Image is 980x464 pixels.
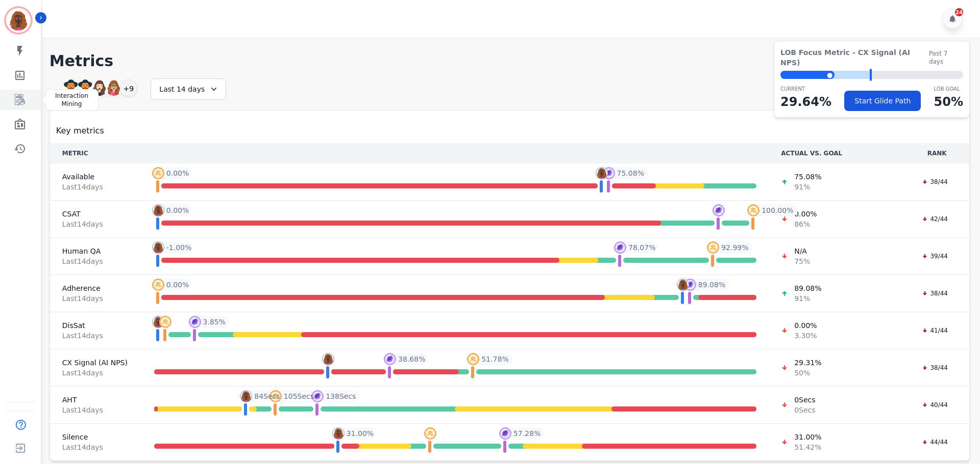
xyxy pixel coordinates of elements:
div: ⬤ [780,71,835,79]
span: -1.00 % [166,242,192,253]
h1: Metrics [50,52,970,70]
span: 89.08 % [698,280,725,290]
p: 50 % [934,93,963,111]
span: Past 7 days [929,49,963,66]
img: profile-pic [332,427,345,440]
span: Last 14 day s [62,331,130,341]
img: profile-pic [152,241,164,254]
span: Last 14 day s [62,442,130,452]
img: profile-pic [152,316,164,328]
p: CURRENT [780,85,831,93]
img: profile-pic [269,390,282,402]
img: profile-pic [499,427,511,440]
img: profile-pic [677,279,689,291]
span: 31.00 % [794,432,821,442]
img: profile-pic [240,390,252,402]
div: 39/44 [917,251,953,261]
img: profile-pic [596,167,608,179]
span: CX Signal (AI NPS) [62,358,130,368]
span: 0.00 % [166,280,189,290]
img: profile-pic [707,241,719,254]
span: 0 Secs [794,405,815,415]
span: 50 % [794,368,821,378]
span: Last 14 day s [62,219,130,229]
p: LOB Goal [934,85,963,93]
span: 29.31 % [794,358,821,368]
span: 75 % [794,256,810,266]
button: Start Glide Path [844,91,921,111]
span: 31.00 % [347,428,374,439]
div: +9 [120,79,137,97]
th: ACTUAL VS. GOAL [769,143,904,163]
span: N/A [794,246,810,256]
span: 3.30 % [794,331,817,341]
img: profile-pic [603,167,615,179]
div: 24 [955,8,963,16]
span: 51.78 % [481,354,508,364]
img: profile-pic [189,316,201,328]
span: 51.42 % [794,442,821,452]
span: 0.00 % [794,320,817,331]
span: Last 14 day s [62,256,130,266]
span: Available [62,172,130,182]
span: CSAT [62,209,130,219]
th: METRIC [50,143,142,163]
span: Last 14 day s [62,368,130,378]
img: profile-pic [152,167,164,179]
div: 40/44 [917,400,953,410]
span: 91 % [794,182,821,192]
span: 100.00 % [762,205,793,215]
span: 91 % [794,293,821,304]
span: AHT [62,395,130,405]
span: 0.00 % [166,205,189,215]
img: profile-pic [322,353,334,365]
span: Last 14 day s [62,405,130,415]
span: 86 % [794,219,817,229]
img: profile-pic [467,353,479,365]
span: 0 Secs [794,395,815,405]
span: 38.68 % [398,354,425,364]
span: Last 14 day s [62,293,130,304]
span: Adherence [62,283,130,293]
span: 57.28 % [513,428,541,439]
span: 89.08 % [794,283,821,293]
div: 42/44 [917,214,953,224]
span: 84 Secs [254,391,280,401]
p: 29.64 % [780,93,831,111]
span: 138 Secs [326,391,356,401]
div: 38/44 [917,363,953,373]
img: profile-pic [614,241,626,254]
span: Last 14 day s [62,182,130,192]
div: 41/44 [917,325,953,336]
img: profile-pic [159,316,171,328]
img: profile-pic [424,427,436,440]
div: Last 14 days [151,78,226,100]
img: profile-pic [152,204,164,216]
span: 92.99 % [721,242,748,253]
img: profile-pic [152,279,164,291]
span: Human QA [62,246,130,256]
th: RANK [904,143,969,163]
span: 3.85 % [203,317,226,327]
div: 38/44 [917,177,953,187]
span: Key metrics [56,125,104,137]
img: profile-pic [684,279,696,291]
img: profile-pic [384,353,396,365]
span: Silence [62,432,130,442]
div: 44/44 [917,437,953,447]
span: 78.07 % [628,242,655,253]
span: 105 Secs [284,391,314,401]
span: 75.08 % [794,172,821,182]
span: 75.08 % [617,168,644,178]
span: LOB Focus Metric - CX Signal (AI NPS) [780,47,929,68]
span: 0.00 % [166,168,189,178]
div: 38/44 [917,288,953,298]
span: 0.00 % [794,209,817,219]
img: profile-pic [713,204,725,216]
span: DisSat [62,320,130,331]
img: profile-pic [747,204,759,216]
img: Bordered avatar [6,8,31,33]
img: profile-pic [311,390,324,402]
